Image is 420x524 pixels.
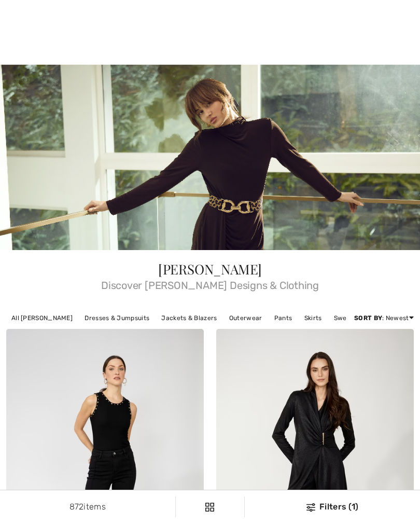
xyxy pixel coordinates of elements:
span: 872 [69,502,84,512]
span: [PERSON_NAME] [158,260,262,278]
a: All [PERSON_NAME] [6,311,78,325]
img: Filters [205,503,214,512]
span: Discover [PERSON_NAME] Designs & Clothing [6,276,414,291]
a: Outerwear [224,311,268,325]
strong: Sort By [354,314,382,322]
div: Filters (1) [251,501,414,513]
a: Jackets & Blazers [156,311,222,325]
a: Pants [269,311,298,325]
a: Skirts [299,311,327,325]
a: Sweaters & Cardigans [329,311,407,325]
img: Filters [306,503,315,512]
div: : Newest [354,313,414,323]
a: Dresses & Jumpsuits [79,311,155,325]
